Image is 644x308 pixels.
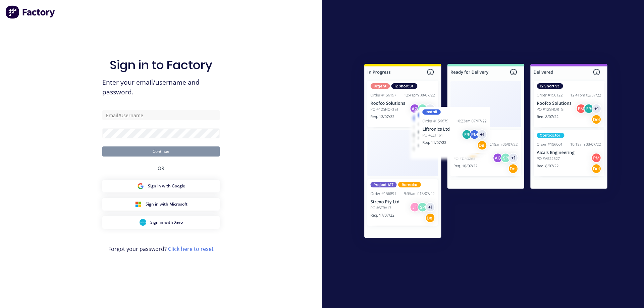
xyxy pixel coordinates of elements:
[146,201,187,207] span: Sign in with Microsoft
[102,78,220,97] span: Enter your email/username and password.
[5,5,56,19] img: Factory
[135,201,142,208] img: Microsoft Sign in
[102,216,220,229] button: Xero Sign inSign in with Xero
[108,245,214,253] span: Forgot your password?
[148,183,185,189] span: Sign in with Google
[102,198,220,211] button: Microsoft Sign inSign in with Microsoft
[350,50,622,254] img: Sign in
[102,146,220,157] button: Continue
[102,110,220,120] input: Email/Username
[140,219,146,226] img: Xero Sign in
[110,58,212,72] h1: Sign in to Factory
[150,219,183,225] span: Sign in with Xero
[158,157,164,180] div: OR
[168,245,214,253] a: Click here to reset
[102,180,220,192] button: Google Sign inSign in with Google
[137,183,144,189] img: Google Sign in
